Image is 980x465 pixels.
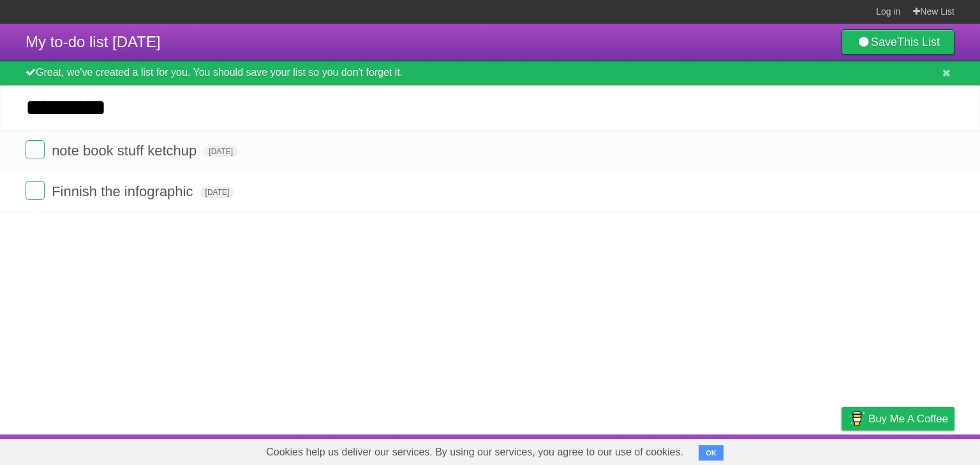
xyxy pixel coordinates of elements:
[699,445,724,461] button: OK
[874,438,954,462] a: Suggest a feature
[868,408,948,430] span: Buy me a coffee
[52,183,196,199] span: Finnish the infographic
[842,407,954,431] a: Buy me a coffee
[200,187,235,198] span: [DATE]
[26,181,45,200] label: Done
[204,146,238,157] span: [DATE]
[253,440,696,465] span: Cookies help us deliver our services. By using our services, you agree to our use of cookies.
[782,438,810,462] a: Terms
[825,438,858,462] a: Privacy
[897,36,940,48] b: This List
[672,438,699,462] a: About
[714,438,766,462] a: Developers
[842,29,954,55] a: SaveThis List
[26,33,161,50] span: My to-do list [DATE]
[52,143,200,159] span: note book stuff ketchup
[848,408,865,429] img: Buy me a coffee
[26,140,45,159] label: Done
